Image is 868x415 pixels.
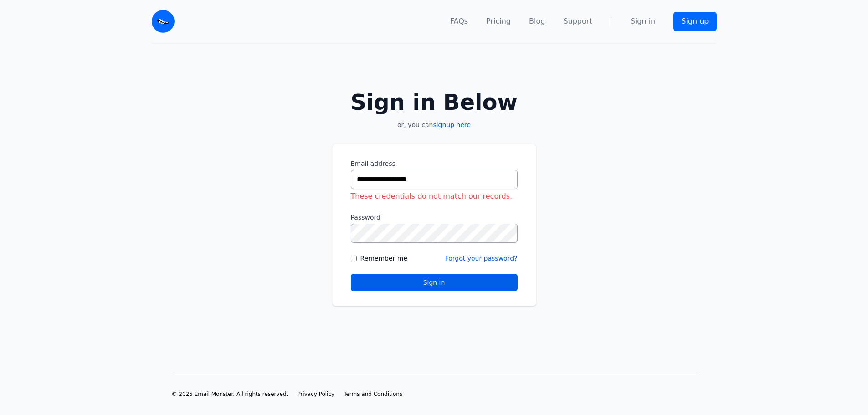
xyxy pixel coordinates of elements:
a: Privacy Policy [297,390,334,398]
a: signup here [433,121,471,128]
label: Email address [351,159,518,168]
a: Sign in [631,16,656,27]
a: FAQs [450,16,468,27]
a: Terms and Conditions [344,390,402,398]
li: © 2025 Email Monster. All rights reserved. [172,390,288,398]
a: Forgot your password? [445,255,518,262]
a: Sign up [673,12,716,31]
button: Sign in [351,274,518,291]
img: Email Monster [152,10,175,33]
a: Blog [529,16,545,27]
div: These credentials do not match our records. [351,191,518,202]
a: Support [563,16,592,27]
span: Terms and Conditions [344,391,402,397]
h2: Sign in Below [332,91,536,113]
a: Pricing [486,16,511,27]
label: Password [351,213,518,222]
p: or, you can [332,120,536,129]
span: Privacy Policy [297,391,334,397]
label: Remember me [360,254,408,263]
